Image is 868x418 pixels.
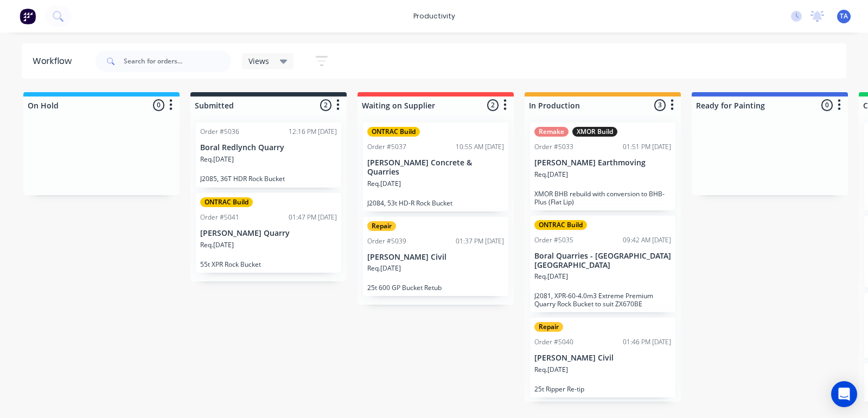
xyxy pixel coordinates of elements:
div: ONTRAC BuildOrder #503509:42 AM [DATE]Boral Quarries - [GEOGRAPHIC_DATA] [GEOGRAPHIC_DATA]Req.[DA... [530,216,675,313]
p: Boral Redlynch Quarry [200,143,337,152]
div: ONTRAC BuildOrder #503710:55 AM [DATE][PERSON_NAME] Concrete & QuarriesReq.[DATE]J2084, 53t HD-R ... [363,123,508,211]
div: Order #5033 [534,142,573,152]
span: TA [840,11,848,21]
div: Repair [534,322,563,332]
p: Req. [DATE] [200,155,234,164]
div: ONTRAC Build [534,220,587,230]
p: Req. [DATE] [200,240,234,250]
div: Order #5040 [534,337,573,347]
div: 09:42 AM [DATE] [623,235,671,245]
p: J2085, 36T HDR Rock Bucket [200,175,337,183]
div: Order #5036 [200,127,239,137]
div: Open Intercom Messenger [831,381,857,407]
p: Boral Quarries - [GEOGRAPHIC_DATA] [GEOGRAPHIC_DATA] [534,252,671,270]
div: RemakeXMOR BuildOrder #503301:51 PM [DATE][PERSON_NAME] EarthmovingReq.[DATE]XMOR BHB rebuild wit... [530,123,675,210]
p: 55t XPR Rock Bucket [200,260,337,268]
p: 25t 600 GP Bucket Retub [367,284,504,292]
div: productivity [408,8,461,24]
p: 25t Ripper Re-tip [534,385,671,393]
p: Req. [DATE] [534,272,568,281]
p: Req. [DATE] [367,263,401,273]
p: [PERSON_NAME] Civil [367,253,504,262]
p: XMOR BHB rebuild with conversion to BHB-Plus (Flat Lip) [534,190,671,206]
p: [PERSON_NAME] Quarry [200,229,337,238]
input: Search for orders... [124,50,231,72]
div: ONTRAC Build [200,197,253,207]
div: 01:47 PM [DATE] [289,213,337,222]
p: Req. [DATE] [367,179,401,189]
div: Repair [367,221,396,231]
p: J2081, XPR-60-4.0m3 Extreme Premium Quarry Rock Bucket to suit ZX670BE [534,292,671,308]
div: Workflow [33,55,77,68]
div: 01:46 PM [DATE] [623,337,671,347]
div: Order #503612:16 PM [DATE]Boral Redlynch QuarryReq.[DATE]J2085, 36T HDR Rock Bucket [196,123,341,188]
div: RepairOrder #503901:37 PM [DATE][PERSON_NAME] CivilReq.[DATE]25t 600 GP Bucket Retub [363,217,508,297]
div: Remake [534,127,569,137]
div: 01:37 PM [DATE] [456,236,504,246]
p: J2084, 53t HD-R Rock Bucket [367,199,504,207]
div: 12:16 PM [DATE] [289,127,337,137]
div: ONTRAC Build [367,127,420,137]
p: [PERSON_NAME] Civil [534,353,671,363]
div: ONTRAC BuildOrder #504101:47 PM [DATE][PERSON_NAME] QuarryReq.[DATE]55t XPR Rock Bucket [196,193,341,273]
span: Views [248,55,269,67]
img: Factory [20,8,36,24]
div: Order #5037 [367,142,406,152]
p: Req. [DATE] [534,170,568,179]
p: [PERSON_NAME] Concrete & Quarries [367,158,504,177]
div: Order #5035 [534,235,573,245]
div: XMOR Build [572,127,617,137]
div: Order #5041 [200,213,239,222]
div: 01:51 PM [DATE] [623,142,671,152]
div: Order #5039 [367,236,406,246]
p: Req. [DATE] [534,365,568,375]
p: [PERSON_NAME] Earthmoving [534,158,671,168]
div: RepairOrder #504001:46 PM [DATE][PERSON_NAME] CivilReq.[DATE]25t Ripper Re-tip [530,318,675,397]
div: 10:55 AM [DATE] [456,142,504,152]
